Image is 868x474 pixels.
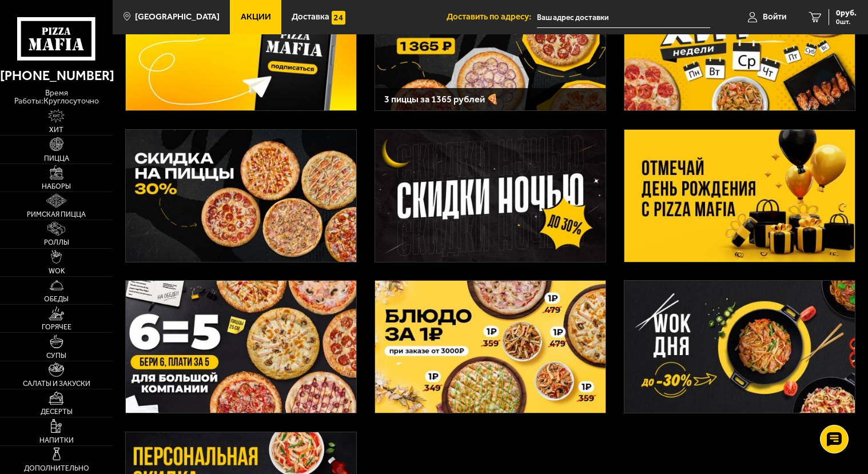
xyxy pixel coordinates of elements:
[447,13,537,21] span: Доставить по адресу:
[49,268,65,274] span: WOK
[27,211,86,218] span: Римская пицца
[537,7,711,28] input: Ваш адрес доставки
[332,11,345,25] img: 15daf4d41897b9f0e9f617042186c801.svg
[292,13,329,21] span: Доставка
[44,155,69,162] span: Пицца
[836,18,857,25] span: 0 шт.
[836,9,857,17] span: 0 руб.
[39,437,74,444] span: Напитки
[46,352,66,359] span: Супы
[763,13,786,21] span: Войти
[42,324,71,330] span: Горячее
[44,296,69,302] span: Обеды
[23,380,90,387] span: Салаты и закуски
[24,465,89,472] span: Дополнительно
[49,126,63,133] span: Хит
[44,239,69,246] span: Роллы
[41,408,73,415] span: Десерты
[241,13,271,21] span: Акции
[384,94,596,104] h3: 3 пиццы за 1365 рублей 🍕
[135,13,220,21] span: [GEOGRAPHIC_DATA]
[42,183,71,190] span: Наборы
